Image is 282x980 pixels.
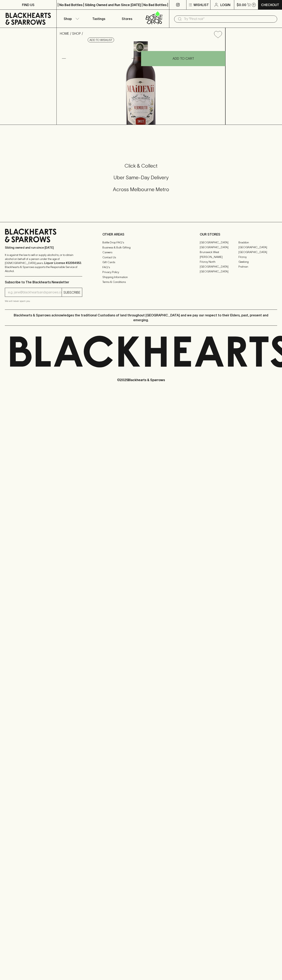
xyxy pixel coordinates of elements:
a: [GEOGRAPHIC_DATA] [200,245,238,250]
input: Try "Pinot noir" [184,16,274,22]
img: 12716.png [57,41,225,125]
button: ADD TO CART [141,51,225,66]
p: Checkout [261,2,279,7]
p: $0.00 [237,2,246,7]
button: SUBSCRIBE [62,288,82,297]
p: SUBSCRIBE [63,290,80,295]
p: Wishlist [194,2,209,7]
a: Terms & Conditions [102,280,180,285]
a: [GEOGRAPHIC_DATA] [238,250,277,254]
a: Tastings [85,10,113,28]
a: SHOP [72,32,81,35]
a: FAQ's [102,265,180,270]
a: Business & Bulk Gifting [102,245,180,250]
input: e.g. jane@blackheartsandsparrows.com.au [8,289,62,296]
a: Brunswick West [200,250,238,254]
a: Bottle Drop FAQ's [102,240,180,245]
a: Fitzroy North [200,259,238,264]
a: Fitzroy [238,254,277,259]
button: Add to wishlist [88,38,114,42]
a: [GEOGRAPHIC_DATA] [238,245,277,250]
a: Gift Cards [102,260,180,265]
h5: Across Melbourne Metro [5,186,277,193]
p: Tastings [92,16,105,21]
p: Blackhearts & Sparrows acknowledges the traditional Custodians of land throughout [GEOGRAPHIC_DAT... [8,313,274,322]
a: Contact Us [102,255,180,260]
a: [GEOGRAPHIC_DATA] [200,269,238,274]
a: Braddon [238,240,277,245]
a: Privacy Policy [102,270,180,275]
p: Subscribe to The Blackhearts Newsletter [5,280,82,285]
a: Shipping Information [102,275,180,279]
a: Stores [113,10,141,28]
button: Add to wishlist [212,29,224,40]
p: Stores [122,16,132,21]
p: 0 [253,4,255,6]
p: Login [220,2,230,7]
h5: Uber Same-Day Delivery [5,174,277,181]
p: It is against the law to sell or supply alcohol to, or to obtain alcohol on behalf of a person un... [5,253,82,273]
p: ADD TO CART [173,56,194,61]
button: Shop [57,10,85,28]
p: Shop [64,16,72,21]
p: We will never spam you [5,299,82,303]
a: Geelong [238,259,277,264]
p: FIND US [22,2,34,7]
a: Careers [102,250,180,255]
a: [PERSON_NAME] [200,254,238,259]
strong: Liquor License #32064953 [44,261,81,265]
div: Call to action block [5,146,277,214]
p: OUR STORES [200,232,277,237]
a: [GEOGRAPHIC_DATA] [200,264,238,269]
h5: Click & Collect [5,163,277,169]
a: Prahran [238,264,277,269]
p: Sibling owned and run since [DATE] [5,246,82,250]
p: OTHER AREAS [102,232,180,237]
a: HOME [60,32,69,35]
a: [GEOGRAPHIC_DATA] [200,240,238,245]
